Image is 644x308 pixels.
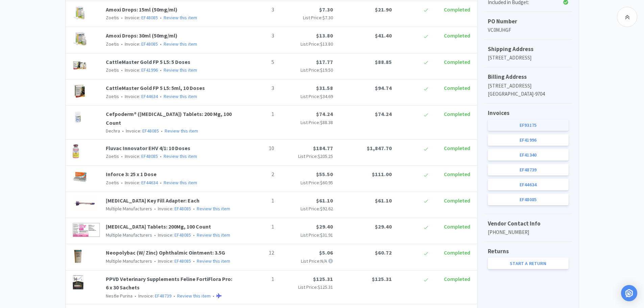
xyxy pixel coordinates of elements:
span: $55.50 [316,171,333,177]
span: • [120,153,124,159]
a: EF41996 [141,67,158,73]
span: Completed [444,145,470,151]
span: Zoetis [106,93,119,99]
a: Review this item [177,293,211,299]
a: EF48085 [141,15,158,21]
p: 1 [240,222,274,231]
span: • [192,258,196,264]
a: CattleMaster Gold FP 5 L5: 5ml, 10 Doses [106,85,205,91]
span: Completed [444,249,470,256]
span: $5.06 [319,249,333,256]
a: EF48739 [155,293,171,299]
span: $31.91 [320,232,333,238]
span: • [159,15,163,21]
span: • [120,180,124,186]
span: Invoice: [119,93,158,99]
span: $88.38 [320,119,333,125]
a: Review this item [197,206,230,212]
a: Amoxi Drops: 30ml (50mg/ml) [106,32,177,39]
a: CattleMaster Gold FP 5 L5: 5 Doses [106,58,190,65]
p: List Price: [280,152,333,160]
span: Multiple Manufacturers [106,258,152,264]
a: EF41340 [488,149,569,161]
p: List Price: [280,283,333,291]
a: Review this item [197,258,230,264]
span: $34.69 [320,93,333,99]
p: List Price: [280,119,333,126]
a: EF48085 [174,206,191,212]
p: List Price: [280,66,333,74]
a: Review this item [164,15,197,21]
span: Completed [444,6,470,13]
h5: Billing Address [488,72,569,81]
a: Review this item [197,232,230,238]
span: Completed [444,276,470,282]
span: Zoetis [106,153,119,159]
span: Invoice: [152,206,191,212]
span: Invoice: [133,293,171,299]
span: $13.80 [316,32,333,39]
span: • [120,41,124,47]
span: Zoetis [106,67,119,73]
span: $125.31 [313,276,333,282]
img: 0756d350e73b4e3f9f959345f50b0a20_166654.png [72,5,87,20]
h5: PO Number [488,17,569,26]
a: Cefpoderm® ([MEDICAL_DATA]) Tablets: 200 Mg, 100 Count [106,111,232,126]
p: 1 [240,110,274,119]
p: List Price: N/A [280,257,333,265]
span: $29.40 [316,223,333,230]
span: • [159,93,163,99]
span: Completed [444,223,470,230]
img: ede8558b048140fca1bc75b0c3281370_487476.png [72,248,84,263]
span: $125.31 [318,284,333,290]
p: VC0MJHGF [488,26,569,34]
span: $7.30 [319,6,333,13]
span: $13.80 [320,41,333,47]
a: EF44634 [141,93,158,99]
a: EF48085 [141,153,158,159]
img: aaaeb9dd25724778b1f0623861ad3490_30580.png [72,58,87,73]
span: Zoetis [106,15,119,21]
span: $74.24 [375,111,392,117]
span: Invoice: [152,258,191,264]
span: Invoice: [119,153,158,159]
p: 5 [240,58,274,67]
h5: Shipping Address [488,45,569,54]
span: • [134,293,137,299]
p: 3 [240,5,274,14]
span: Invoice: [119,15,158,21]
span: Completed [444,85,470,91]
span: • [153,258,157,264]
p: [GEOGRAPHIC_DATA]-9704 [488,90,569,98]
span: • [172,293,176,299]
span: • [160,128,164,134]
span: • [159,180,163,186]
a: Fluvac Innovator EHV 4/1: 10 Doses [106,145,190,151]
span: $21.90 [375,6,392,13]
div: Open Intercom Messenger [621,285,637,301]
a: PPVD Veterinary Supplements Feline FortiFlora Pro: 6 x 30 Sachets [106,276,232,291]
span: • [120,67,124,73]
span: $60.95 [320,180,333,186]
span: Zoetis [106,180,119,186]
p: 12 [240,248,274,257]
span: Completed [444,197,470,204]
img: 3505fae2603f4d0595641570ae5777d5_33624.png [72,170,87,185]
a: Review this item [164,67,197,73]
a: [MEDICAL_DATA] Key Fill Adapter: Each [106,197,199,204]
span: • [153,206,157,212]
span: • [120,93,124,99]
a: Review this item [164,180,197,186]
span: $61.10 [316,197,333,204]
a: Amoxi Drops: 15ml (50mg/ml) [106,6,177,13]
a: EF44634 [141,180,158,186]
span: $7.30 [323,15,333,21]
a: EF48085 [142,128,159,134]
span: Invoice: [119,41,158,47]
p: List Price: [280,40,333,48]
a: EF44634 [488,179,569,190]
a: EF48085 [488,194,569,205]
span: Multiple Manufacturers [106,232,152,238]
a: Inforce 3: 25 x 1 Dose [106,171,157,177]
span: $31.58 [316,85,333,91]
